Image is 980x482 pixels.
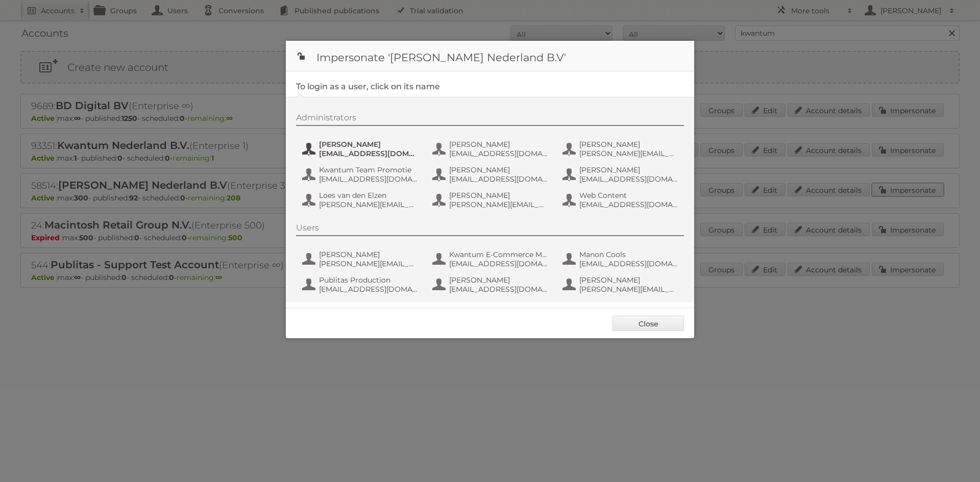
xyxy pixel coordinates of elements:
span: [PERSON_NAME] [449,275,548,285]
span: Web Content [579,191,678,200]
button: [PERSON_NAME] [PERSON_NAME][EMAIL_ADDRESS][DOMAIN_NAME] [301,249,421,269]
button: [PERSON_NAME] [EMAIL_ADDRESS][DOMAIN_NAME] [561,164,681,185]
button: Loes van den Elzen [PERSON_NAME][EMAIL_ADDRESS][DOMAIN_NAME] [301,190,421,210]
button: [PERSON_NAME] [PERSON_NAME][EMAIL_ADDRESS][DOMAIN_NAME] [431,190,551,210]
span: [EMAIL_ADDRESS][DOMAIN_NAME] [579,200,678,209]
span: [EMAIL_ADDRESS][DOMAIN_NAME] [579,174,678,184]
a: Close [612,316,684,331]
h1: Impersonate '[PERSON_NAME] Nederland B.V' [286,41,694,71]
span: [PERSON_NAME][EMAIL_ADDRESS][DOMAIN_NAME] [579,149,678,158]
span: [EMAIL_ADDRESS][DOMAIN_NAME] [449,174,548,184]
span: [EMAIL_ADDRESS][DOMAIN_NAME] [319,174,418,184]
span: [EMAIL_ADDRESS][DOMAIN_NAME] [579,259,678,268]
button: [PERSON_NAME] [EMAIL_ADDRESS][DOMAIN_NAME] [301,139,421,159]
button: [PERSON_NAME] [EMAIL_ADDRESS][DOMAIN_NAME] [431,274,551,295]
span: [EMAIL_ADDRESS][DOMAIN_NAME] [319,149,418,158]
span: Manon Cools [579,250,678,259]
span: [PERSON_NAME] [579,275,678,285]
div: Users [296,223,684,236]
span: [PERSON_NAME] [579,140,678,149]
span: [PERSON_NAME][EMAIL_ADDRESS][DOMAIN_NAME] [319,259,418,268]
span: [PERSON_NAME] [579,165,678,174]
span: Kwantum E-Commerce Marketing [449,250,548,259]
legend: To login as a user, click on its name [296,82,440,91]
span: [PERSON_NAME][EMAIL_ADDRESS][DOMAIN_NAME] [319,200,418,209]
button: [PERSON_NAME] [EMAIL_ADDRESS][DOMAIN_NAME] [431,139,551,159]
button: [PERSON_NAME] [PERSON_NAME][EMAIL_ADDRESS][DOMAIN_NAME] [561,139,681,159]
span: Kwantum Team Promotie [319,165,418,174]
button: Publitas Production [EMAIL_ADDRESS][DOMAIN_NAME] [301,274,421,295]
div: Administrators [296,113,684,126]
span: [PERSON_NAME][EMAIL_ADDRESS][DOMAIN_NAME] [579,285,678,294]
span: Publitas Production [319,275,418,285]
span: [PERSON_NAME] [449,165,548,174]
button: Manon Cools [EMAIL_ADDRESS][DOMAIN_NAME] [561,249,681,269]
span: [PERSON_NAME] [319,140,418,149]
span: [PERSON_NAME] [449,140,548,149]
span: [EMAIL_ADDRESS][DOMAIN_NAME] [449,149,548,158]
span: [PERSON_NAME][EMAIL_ADDRESS][DOMAIN_NAME] [449,200,548,209]
span: [EMAIL_ADDRESS][DOMAIN_NAME] [319,285,418,294]
button: Kwantum Team Promotie [EMAIL_ADDRESS][DOMAIN_NAME] [301,164,421,185]
span: Loes van den Elzen [319,191,418,200]
span: [EMAIL_ADDRESS][DOMAIN_NAME] [449,259,548,268]
button: [PERSON_NAME] [PERSON_NAME][EMAIL_ADDRESS][DOMAIN_NAME] [561,274,681,295]
span: [PERSON_NAME] [449,191,548,200]
button: [PERSON_NAME] [EMAIL_ADDRESS][DOMAIN_NAME] [431,164,551,185]
span: [PERSON_NAME] [319,250,418,259]
button: Web Content [EMAIL_ADDRESS][DOMAIN_NAME] [561,190,681,210]
span: [EMAIL_ADDRESS][DOMAIN_NAME] [449,285,548,294]
button: Kwantum E-Commerce Marketing [EMAIL_ADDRESS][DOMAIN_NAME] [431,249,551,269]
